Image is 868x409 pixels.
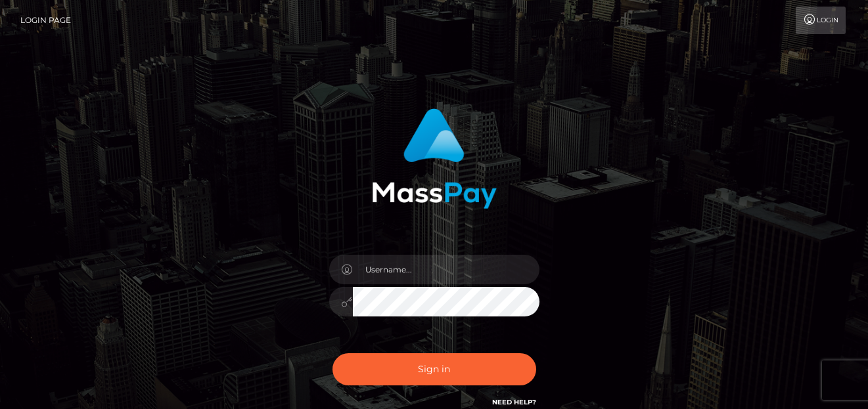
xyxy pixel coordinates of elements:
a: Login Page [20,7,71,34]
img: MassPay Login [372,108,497,209]
a: Need Help? [492,398,536,406]
input: Username... [353,255,539,284]
button: Sign in [332,353,536,385]
a: Login [796,7,846,34]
